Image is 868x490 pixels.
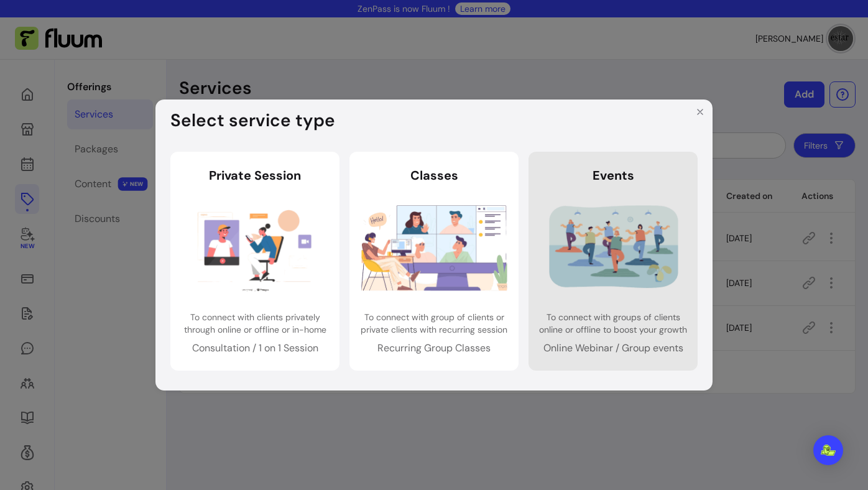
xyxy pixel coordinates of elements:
p: To connect with clients privately through online or offline or in-home [180,311,330,336]
p: To connect with group of clients or private clients with recurring session [359,311,509,336]
p: To connect with groups of clients online or offline to boost your growth [538,311,688,336]
img: Private Session [182,199,328,296]
header: Private Session [180,167,330,184]
p: Recurring Group Classes [359,341,509,356]
header: Events [538,167,688,184]
a: EventsTo connect with groups of clients online or offline to boost your growthOnline Webinar / Gr... [529,152,698,371]
button: Close [690,102,710,122]
p: Online Webinar / Group events [538,341,688,356]
p: Consultation / 1 on 1 Session [180,341,330,356]
header: Select service type [155,99,713,142]
a: ClassesTo connect with group of clients or private clients with recurring sessionRecurring Group ... [349,152,519,371]
a: Private SessionTo connect with clients privately through online or offline or in-homeConsultation... [170,152,339,371]
img: Events [540,199,686,296]
img: Classes [361,199,507,296]
div: Open Intercom Messenger [813,435,843,465]
header: Classes [359,167,509,184]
